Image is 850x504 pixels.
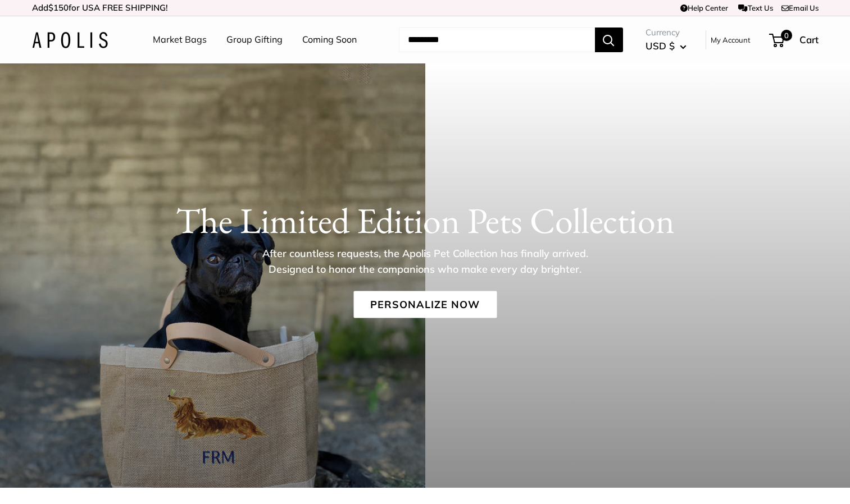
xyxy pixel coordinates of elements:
h1: The Limited Edition Pets Collection [32,199,819,242]
button: USD $ [646,37,687,55]
button: Search [595,28,623,52]
a: Market Bags [153,31,207,48]
img: Apolis [32,32,108,48]
p: After countless requests, the Apolis Pet Collection has finally arrived. Designed to honor the co... [243,246,608,277]
a: Help Center [680,3,728,12]
span: 0 [780,30,792,41]
span: Cart [799,34,819,45]
a: My Account [711,33,751,47]
a: Personalize Now [353,291,497,318]
a: Group Gifting [226,31,283,48]
a: Coming Soon [302,31,357,48]
span: Currency [646,25,687,40]
a: Email Us [781,3,819,12]
a: 0 Cart [770,31,819,49]
span: $150 [48,2,69,13]
span: USD $ [646,40,675,52]
a: Text Us [738,3,772,12]
input: Search... [399,28,595,52]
